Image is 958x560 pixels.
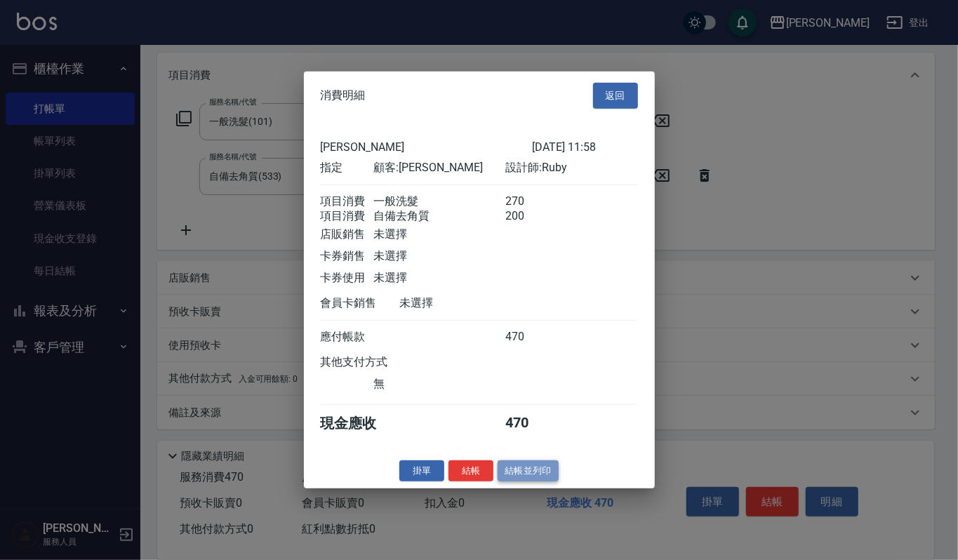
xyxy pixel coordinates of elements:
div: 卡券使用 [321,270,373,285]
div: 設計師: Ruby [505,160,637,175]
div: 未選擇 [373,248,505,263]
div: 自備去角質 [373,208,505,223]
div: 270 [505,194,558,208]
div: 指定 [321,160,373,175]
button: 結帳 [448,460,493,481]
div: 未選擇 [373,227,505,241]
button: 結帳並列印 [498,460,559,481]
div: 項目消費 [321,208,373,223]
div: [PERSON_NAME] [321,140,532,153]
div: 未選擇 [373,270,505,285]
div: 會員卡銷售 [321,295,400,310]
div: 卡券銷售 [321,248,373,263]
div: 470 [505,413,558,432]
div: 顧客: [PERSON_NAME] [373,160,505,175]
div: 200 [505,208,558,223]
div: 一般洗髮 [373,194,505,208]
span: 消費明細 [321,88,366,102]
button: 返回 [593,83,638,109]
div: 無 [373,376,505,391]
div: [DATE] 11:58 [532,140,638,153]
div: 項目消費 [321,194,373,208]
div: 470 [505,329,558,344]
div: 應付帳款 [321,329,373,344]
div: 店販銷售 [321,227,373,241]
button: 掛單 [399,460,444,481]
div: 未選擇 [400,295,532,310]
div: 現金應收 [321,413,400,432]
div: 其他支付方式 [321,354,427,369]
